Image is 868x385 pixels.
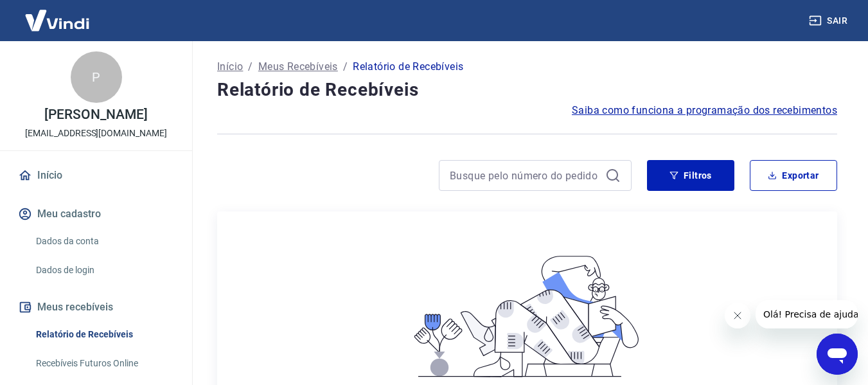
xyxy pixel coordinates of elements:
a: Início [15,161,177,190]
a: Saiba como funciona a programação dos recebimentos [572,103,837,118]
p: / [248,59,252,75]
a: Início [217,59,243,75]
button: Exportar [750,160,837,191]
span: Olá! Precisa de ajuda? [8,9,108,19]
iframe: Mensagem da empresa [756,300,858,328]
a: Recebíveis Futuros Online [31,350,177,377]
button: Sair [806,9,853,33]
p: Relatório de Recebíveis [353,59,463,75]
iframe: Botão para abrir a janela de mensagens [817,334,858,375]
input: Busque pelo número do pedido [450,166,600,185]
button: Filtros [647,160,734,191]
div: P [71,51,122,103]
p: [PERSON_NAME] [44,108,147,121]
a: Dados de login [31,257,177,283]
a: Meus Recebíveis [258,59,338,75]
iframe: Fechar mensagem [725,303,750,328]
a: Dados da conta [31,228,177,255]
img: Vindi [15,1,99,40]
button: Meu cadastro [15,200,177,228]
button: Meus recebíveis [15,293,177,321]
p: [EMAIL_ADDRESS][DOMAIN_NAME] [25,127,167,140]
h4: Relatório de Recebíveis [217,77,837,103]
a: Relatório de Recebíveis [31,321,177,348]
p: / [343,59,348,75]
